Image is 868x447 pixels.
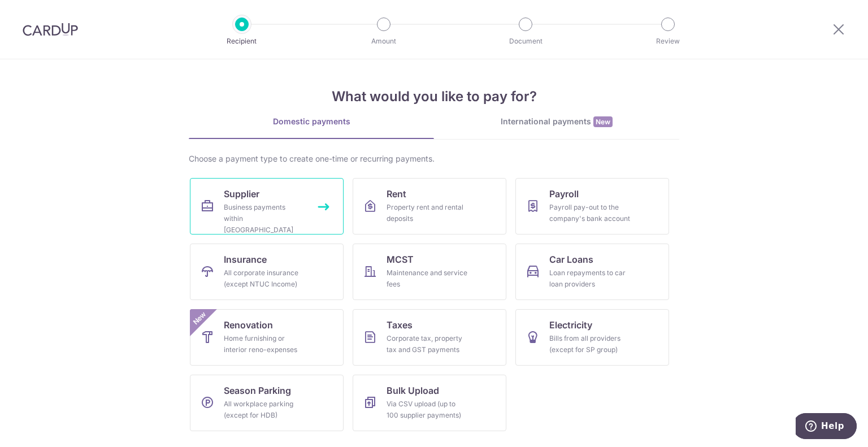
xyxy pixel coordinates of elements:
[549,253,593,266] span: Car Loans
[190,244,344,300] a: InsuranceAll corporate insurance (except NTUC Income)
[190,309,344,366] a: RenovationHome furnishing or interior reno-expensesNew
[190,375,344,431] a: Season ParkingAll workplace parking (except for HDB)
[387,333,468,355] div: Corporate tax, property tax and GST payments
[189,116,434,127] div: Domestic payments
[224,253,267,266] span: Insurance
[189,86,679,107] h4: What would you like to pay for?
[224,333,305,355] div: Home furnishing or interior reno-expenses
[549,333,631,355] div: Bills from all providers (except for SP group)
[626,36,710,47] p: Review
[387,384,439,397] span: Bulk Upload
[224,398,305,421] div: All workplace parking (except for HDB)
[189,153,679,164] div: Choose a payment type to create one-time or recurring payments.
[549,187,579,201] span: Payroll
[549,202,631,224] div: Payroll pay-out to the company's bank account
[224,187,259,201] span: Supplier
[549,267,631,290] div: Loan repayments to car loan providers
[387,187,406,201] span: Rent
[190,178,344,235] a: SupplierBusiness payments within [GEOGRAPHIC_DATA]
[224,202,305,236] div: Business payments within [GEOGRAPHIC_DATA]
[515,309,669,366] a: ElectricityBills from all providers (except for SP group)
[224,384,291,397] span: Season Parking
[200,36,284,47] p: Recipient
[353,375,506,431] a: Bulk UploadVia CSV upload (up to 100 supplier payments)
[25,8,49,18] span: Help
[549,318,592,332] span: Electricity
[796,413,857,441] iframe: Opens a widget where you can find more information
[190,309,209,328] span: New
[353,178,506,235] a: RentProperty rent and rental deposits
[387,398,468,421] div: Via CSV upload (up to 100 supplier payments)
[593,116,613,127] span: New
[434,116,679,128] div: International payments
[387,202,468,224] div: Property rent and rental deposits
[515,178,669,235] a: PayrollPayroll pay-out to the company's bank account
[23,23,78,36] img: CardUp
[224,267,305,290] div: All corporate insurance (except NTUC Income)
[387,253,414,266] span: MCST
[342,36,426,47] p: Amount
[387,267,468,290] div: Maintenance and service fees
[353,309,506,366] a: TaxesCorporate tax, property tax and GST payments
[515,244,669,300] a: Car LoansLoan repayments to car loan providers
[353,244,506,300] a: MCSTMaintenance and service fees
[484,36,567,47] p: Document
[224,318,273,332] span: Renovation
[387,318,413,332] span: Taxes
